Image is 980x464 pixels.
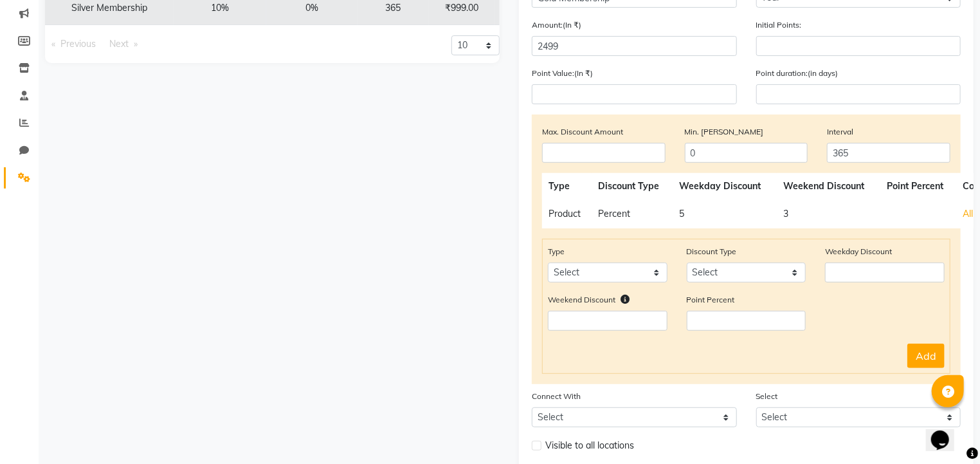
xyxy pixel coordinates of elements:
th: Weekday Discount [673,173,777,200]
span: All [963,208,974,219]
label: Max. Discount Amount [542,126,623,138]
span: Visible to all locations [545,439,634,452]
label: Select [756,391,778,402]
iframe: chat widget [926,413,967,451]
button: Add [907,344,945,368]
th: Weekend Discount [777,173,880,200]
label: Amount:(In ₹) [532,19,581,31]
label: Weekday Discount [825,246,892,257]
span: Next [109,38,129,50]
label: Min. [PERSON_NAME] [685,126,764,138]
label: Initial Points: [756,19,802,31]
th: Type [542,173,592,200]
td: Percent [592,200,673,228]
td: 5 [673,200,777,228]
label: Point Value:(In ₹) [532,68,593,79]
label: Weekend Discount [548,294,615,306]
th: Point Percent [880,173,957,200]
nav: Pagination [45,35,263,53]
td: Product [542,200,592,228]
span: Previous [60,38,96,50]
th: Discount Type [592,173,673,200]
td: 3 [777,200,880,228]
label: Type [548,246,565,257]
label: Interval [827,126,853,138]
label: Point Percent [687,294,735,306]
label: Connect With [532,391,581,402]
label: Discount Type [687,246,737,257]
label: Point duration:(in days) [756,68,839,79]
